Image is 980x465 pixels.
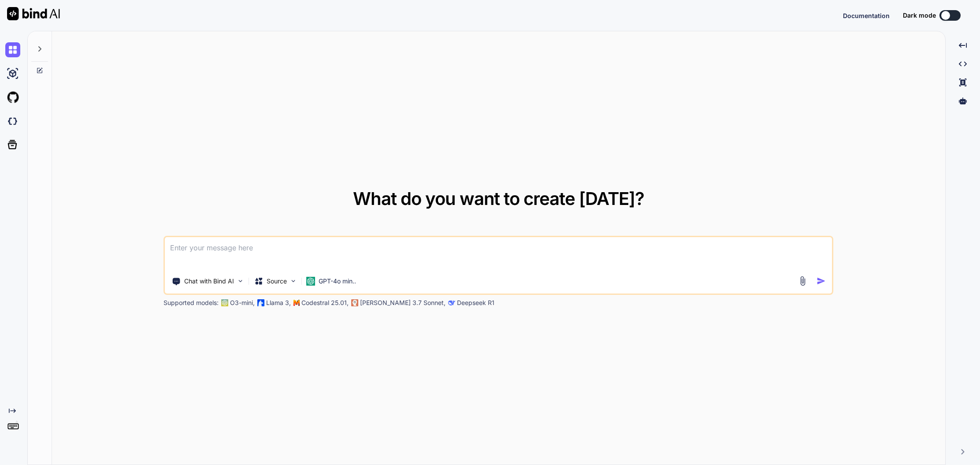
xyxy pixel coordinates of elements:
p: [PERSON_NAME] 3.7 Sonnet, [360,298,445,307]
img: githubLight [5,90,20,105]
img: attachment [798,276,808,286]
img: Llama2 [257,299,264,306]
p: Chat with Bind AI [184,277,234,286]
span: Documentation [843,12,890,19]
img: Pick Models [290,277,297,285]
img: icon [817,276,826,286]
p: Deepseek R1 [457,298,494,307]
img: GPT-4 [221,299,228,306]
img: claude [351,299,358,306]
img: ai-studio [5,66,20,81]
img: GPT-4o mini [306,277,315,286]
p: Source [267,277,287,286]
span: Dark mode [903,11,936,20]
button: Documentation [843,11,890,20]
span: What do you want to create [DATE]? [353,188,644,209]
p: Llama 3, [266,298,291,307]
img: claude [448,299,455,306]
img: Pick Tools [237,277,244,285]
img: Mistral-AI [293,300,300,306]
p: GPT-4o min.. [319,277,356,286]
p: O3-mini, [230,298,255,307]
p: Supported models: [163,298,219,307]
img: Bind AI [7,7,60,20]
p: Codestral 25.01, [301,298,349,307]
img: chat [5,42,20,57]
img: darkCloudIdeIcon [5,114,20,129]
